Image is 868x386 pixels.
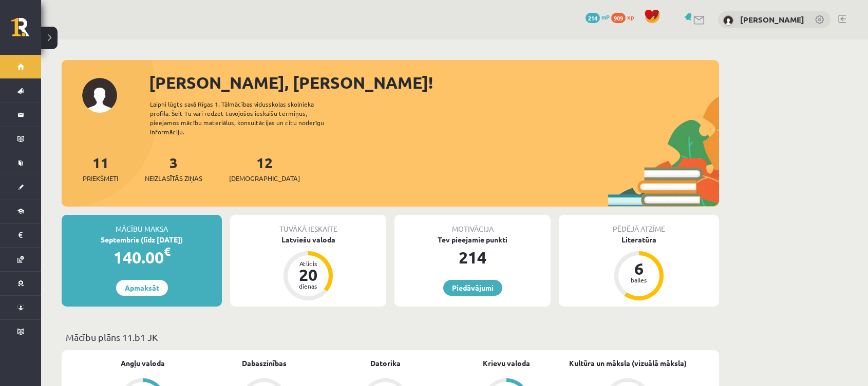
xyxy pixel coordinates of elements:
div: 214 [394,245,551,270]
div: Tev pieejamie punkti [394,234,551,245]
div: Atlicis [293,260,324,267]
a: Literatūra 6 balles [559,234,719,302]
a: Angļu valoda [121,358,165,369]
a: 11Priekšmeti [83,153,118,184]
span: xp [627,13,634,21]
a: Piedāvājumi [443,280,502,296]
a: Dabaszinības [242,358,287,369]
span: 909 [611,13,626,23]
div: Motivācija [394,215,551,234]
p: Mācību plāns 11.b1 JK [66,330,715,344]
span: Neizlasītās ziņas [145,173,202,184]
img: Aleks Cvetkovs [723,15,733,26]
div: Laipni lūgts savā Rīgas 1. Tālmācības vidusskolas skolnieka profilā. Šeit Tu vari redzēt tuvojošo... [150,99,342,136]
div: balles [624,277,654,283]
span: [DEMOGRAPHIC_DATA] [229,173,300,184]
div: Tuvākā ieskaite [230,215,386,234]
div: [PERSON_NAME], [PERSON_NAME]! [149,70,719,95]
div: Pēdējā atzīme [559,215,719,234]
a: Datorika [370,358,401,369]
a: Apmaksāt [116,280,168,296]
a: 909 xp [611,13,639,21]
a: 214 mP [586,13,610,21]
a: [PERSON_NAME] [740,14,804,25]
span: 214 [586,13,600,23]
div: Mācību maksa [62,215,222,234]
a: 12[DEMOGRAPHIC_DATA] [229,153,300,184]
div: Literatūra [559,234,719,245]
a: Rīgas 1. Tālmācības vidusskola [11,18,41,44]
a: Krievu valoda [483,358,530,369]
div: Latviešu valoda [230,234,386,245]
div: 20 [293,267,324,283]
span: mP [601,13,610,21]
div: 6 [624,260,654,277]
a: 3Neizlasītās ziņas [145,153,202,184]
div: Septembris (līdz [DATE]) [62,234,222,245]
a: Kultūra un māksla (vizuālā māksla) [569,358,687,369]
span: € [164,244,171,259]
a: Latviešu valoda Atlicis 20 dienas [230,234,386,302]
div: dienas [293,283,324,289]
span: Priekšmeti [83,173,118,184]
div: 140.00 [62,245,222,270]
